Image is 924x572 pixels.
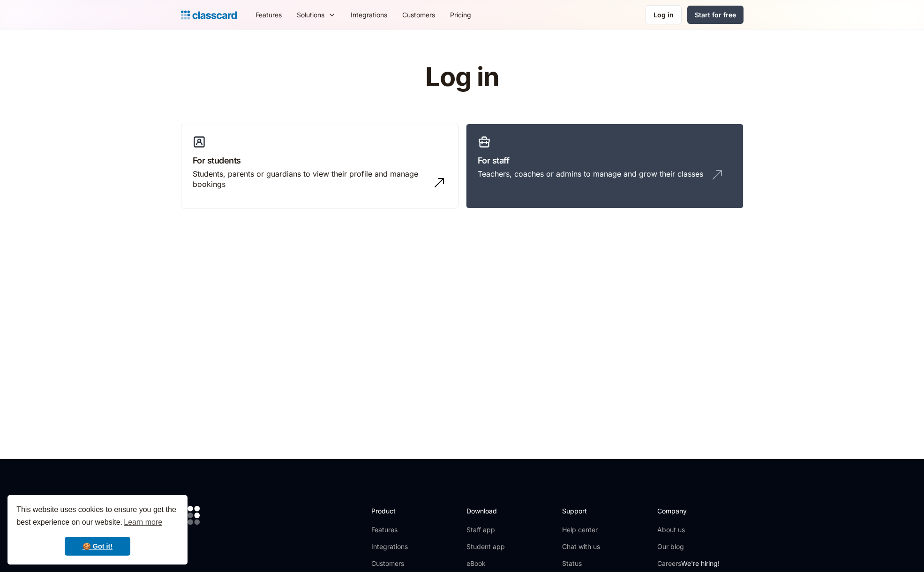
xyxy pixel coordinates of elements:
div: Students, parents or guardians to view their profile and manage bookings [193,169,428,190]
a: Staff app [466,525,505,535]
a: Customers [371,559,421,568]
a: Student app [466,542,505,551]
a: Pricing [443,4,479,25]
a: Log in [646,5,682,24]
h2: Product [371,506,421,516]
a: Start for free [687,6,744,24]
span: This website uses cookies to ensure you get the best experience on our website. [16,504,179,529]
div: Solutions [297,10,324,20]
a: Customers [395,4,443,25]
a: For staffTeachers, coaches or admins to manage and grow their classes [466,124,744,209]
a: Status [562,559,600,568]
div: cookieconsent [8,495,188,565]
div: Teachers, coaches or admins to manage and grow their classes [478,169,703,179]
a: Features [371,525,421,535]
a: Help center [562,525,600,535]
a: Logo [181,8,237,22]
a: About us [657,525,720,535]
h1: Log in [313,63,611,92]
h2: Company [657,506,720,516]
h2: Support [562,506,600,516]
h2: Download [466,506,505,516]
a: dismiss cookie message [65,537,130,556]
a: Integrations [371,542,421,551]
a: Chat with us [562,542,600,551]
div: Log in [654,10,674,20]
h3: For students [193,154,447,167]
a: eBook [466,559,505,568]
a: For studentsStudents, parents or guardians to view their profile and manage bookings [181,124,458,209]
div: Solutions [289,4,343,25]
a: Our blog [657,542,720,551]
span: We're hiring! [681,559,720,567]
a: Integrations [343,4,395,25]
div: Start for free [695,10,736,20]
a: learn more about cookies [122,515,164,529]
a: CareersWe're hiring! [657,559,720,568]
h3: For staff [478,154,732,167]
a: Features [248,4,289,25]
